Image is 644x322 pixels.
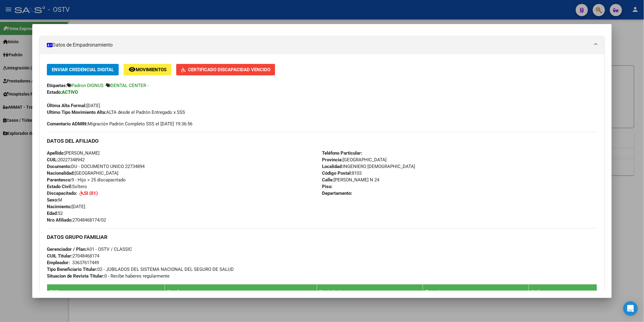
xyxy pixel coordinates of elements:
[47,204,85,209] span: [DATE]
[84,191,98,196] strong: SI (01)
[47,110,106,115] strong: Ultimo Tipo Movimiento Alta:
[47,184,87,189] span: Soltero
[72,83,106,88] span: Padron DIGNUS -
[47,217,106,223] span: 27048468174/02
[322,164,343,169] strong: Localidad:
[47,260,70,265] strong: Empleador:
[322,191,352,196] strong: Departamento:
[47,164,145,169] span: DU - DOCUMENTO UNICO 22734894
[47,211,58,216] strong: Edad:
[322,170,362,176] span: 8103
[47,157,85,163] span: 20227348942
[47,121,192,127] span: Migración Padrón Completo SSS el [DATE] 19:36:56
[47,110,185,115] span: ALTA desde el Padrón Entregado x SSS
[47,273,170,279] span: 0 - Recibe haberes regularmente
[47,177,126,183] span: 9 - Hijo > 25 discapacitado
[47,138,597,144] h3: DATOS DEL AFILIADO
[322,157,387,163] span: [GEOGRAPHIC_DATA]
[47,273,104,279] strong: Situacion de Revista Titular:
[47,247,132,252] span: A01 - OSTV / CLASSIC
[47,253,99,259] span: 27048468174
[529,284,597,299] th: Activo
[322,177,379,183] span: [PERSON_NAME] N 24
[623,301,638,316] div: Open Intercom Messenger
[47,267,234,272] span: 02 - JUBILADOS DEL SISTEMA NACIONAL DEL SEGURO DE SALUD
[47,267,97,272] strong: Tipo Beneficiario Titular:
[47,253,72,259] strong: CUIL Titular:
[47,191,77,196] strong: Discapacitado:
[124,64,171,75] button: Movimientos
[47,211,63,216] span: 52
[47,164,71,169] strong: Documento:
[128,66,136,73] mat-icon: remove_red_eye
[423,284,529,299] th: Parentesco
[47,103,86,108] strong: Última Alta Formal:
[322,170,352,176] strong: Código Postal:
[62,89,78,95] strong: ACTIVO
[72,259,99,266] div: 33637617449
[110,83,149,88] span: DENTAL CENTER -
[52,67,114,73] span: Enviar Credencial Digital
[47,184,72,189] strong: Estado Civil:
[47,177,72,183] strong: Parentesco:
[47,284,165,299] th: CUIL
[47,83,67,88] strong: Etiquetas:
[47,103,100,108] span: [DATE]
[47,197,62,203] span: M
[47,150,65,156] strong: Apellido:
[47,157,58,163] strong: CUIL:
[322,150,362,156] strong: Teléfono Particular:
[317,284,423,299] th: Nacimiento
[47,247,86,252] strong: Gerenciador / Plan:
[47,64,119,75] button: Enviar Credencial Digital
[47,170,75,176] strong: Nacionalidad:
[47,170,118,176] span: [GEOGRAPHIC_DATA]
[322,157,343,163] strong: Provincia:
[165,284,317,299] th: Nombre
[136,67,166,73] span: Movimientos
[47,204,72,209] strong: Nacimiento:
[47,234,597,240] h3: DATOS GRUPO FAMILIAR
[322,184,332,189] strong: Piso:
[322,164,415,169] span: INGENIERO [DEMOGRAPHIC_DATA]
[40,36,604,54] mat-expansion-panel-header: Datos de Empadronamiento
[322,177,334,183] strong: Calle:
[47,89,62,95] strong: Estado:
[47,217,72,223] strong: Nro Afiliado:
[47,121,88,127] strong: Comentario ADMIN:
[47,41,590,49] mat-panel-title: Datos de Empadronamiento
[47,150,100,156] span: [PERSON_NAME]
[176,64,275,75] button: Certificado Discapacidad Vencido
[47,197,58,203] strong: Sexo:
[188,67,270,73] span: Certificado Discapacidad Vencido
